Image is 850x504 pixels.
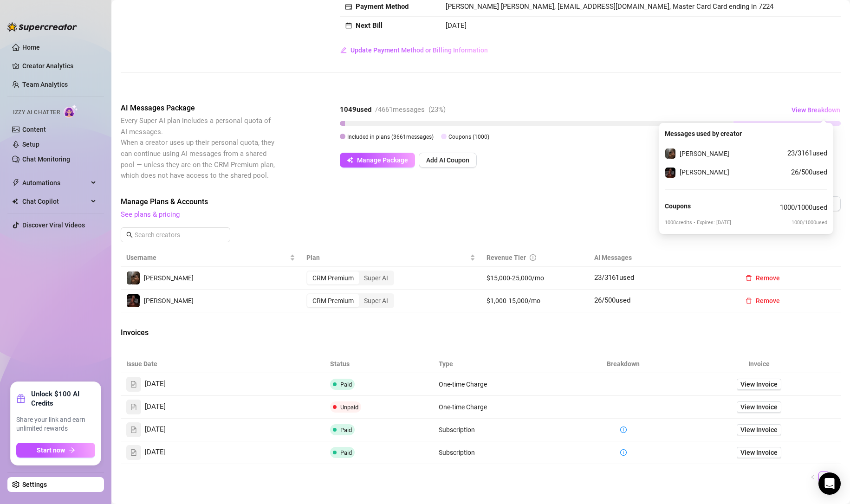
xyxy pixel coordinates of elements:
[426,156,469,164] span: Add AI Coupon
[16,443,95,458] button: Start nowarrow-right
[22,141,39,148] a: Setup
[791,103,841,117] button: View Breakdown
[740,425,778,435] span: View Invoice
[306,271,394,285] div: segmented control
[665,168,675,178] img: Maria
[22,221,85,229] a: Discover Viral Videos
[144,274,194,282] span: [PERSON_NAME]
[306,252,468,263] span: Plan
[16,394,26,403] span: gift
[31,389,95,408] strong: Unlock $100 AI Credits
[12,179,19,187] span: thunderbolt
[737,401,781,413] a: View Invoice
[594,273,634,282] span: 23 / 3161 used
[433,355,569,373] th: Type
[345,4,352,10] span: credit-card
[121,327,277,338] span: Invoices
[481,267,589,290] td: $15,000-25,000/mo
[439,426,475,433] span: Subscription
[746,297,752,304] span: delete
[130,404,137,410] span: file-text
[22,58,97,73] a: Creator Analytics
[350,46,488,54] span: Update Payment Method or Billing Information
[746,275,752,281] span: delete
[487,254,526,261] span: Revenue Tier
[791,167,827,178] span: 26 / 500 used
[830,472,841,483] button: right
[22,175,88,190] span: Automations
[448,134,489,140] span: Coupons ( 1000 )
[145,379,166,390] span: [DATE]
[620,449,627,456] span: info-circle
[530,254,536,261] span: info-circle
[121,116,275,180] span: Every Super AI plan includes a personal quota of AI messages. When a creator uses up their person...
[792,106,840,114] span: View Breakdown
[665,219,731,226] span: 1000 credits • Expires: [DATE]
[756,297,780,304] span: Remove
[22,44,40,51] a: Home
[446,2,773,11] span: [PERSON_NAME] [PERSON_NAME], [EMAIL_ADDRESS][DOMAIN_NAME], Master Card Card ending in 7224
[738,271,787,285] button: Remove
[130,449,137,456] span: file-text
[818,472,830,483] li: 1
[589,249,733,267] th: AI Messages
[347,134,434,140] span: Included in plans ( 3661 messages)
[126,252,288,263] span: Username
[807,472,818,483] li: Previous Page
[665,202,691,210] strong: Coupons
[22,194,88,209] span: Chat Copilot
[64,104,78,118] img: AI Chatter
[340,105,371,114] strong: 1049 used
[680,168,729,176] span: [PERSON_NAME]
[740,379,778,389] span: View Invoice
[356,21,383,30] strong: Next Bill
[22,155,70,163] a: Chat Monitoring
[130,381,137,388] span: file-text
[306,293,394,308] div: segmented control
[121,249,301,267] th: Username
[324,355,433,373] th: Status
[807,472,818,483] button: left
[12,198,18,205] img: Chat Copilot
[359,294,393,307] div: Super AI
[737,379,781,390] a: View Invoice
[144,297,194,304] span: [PERSON_NAME]
[301,249,481,267] th: Plan
[740,402,778,412] span: View Invoice
[357,156,408,164] span: Manage Package
[13,108,60,117] span: Izzy AI Chatter
[127,271,140,284] img: Edgar
[340,449,352,456] span: Paid
[126,232,133,238] span: search
[787,148,827,159] span: 23 / 3161 used
[135,230,217,240] input: Search creators
[127,294,140,307] img: Maria
[340,404,358,411] span: Unpaid
[818,472,841,495] div: Open Intercom Messenger
[740,447,778,458] span: View Invoice
[22,481,47,488] a: Settings
[756,274,780,282] span: Remove
[69,447,75,453] span: arrow-right
[830,472,841,483] li: Next Page
[737,447,781,458] a: View Invoice
[738,293,787,308] button: Remove
[678,355,841,373] th: Invoice
[121,210,180,219] a: See plans & pricing
[375,105,425,114] span: / 4661 messages
[16,415,95,433] span: Share your link and earn unlimited rewards
[810,474,816,480] span: left
[665,149,675,159] img: Edgar
[307,271,359,284] div: CRM Premium
[7,22,77,32] img: logo-BBDzfeDw.svg
[340,43,488,58] button: Update Payment Method or Billing Information
[130,426,137,433] span: file-text
[481,290,589,312] td: $1,000-15,000/mo
[620,426,627,433] span: info-circle
[569,355,678,373] th: Breakdown
[345,22,352,29] span: calendar
[439,403,487,411] span: One-time Charge
[419,153,477,168] button: Add AI Coupon
[121,103,277,114] span: AI Messages Package
[37,446,65,454] span: Start now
